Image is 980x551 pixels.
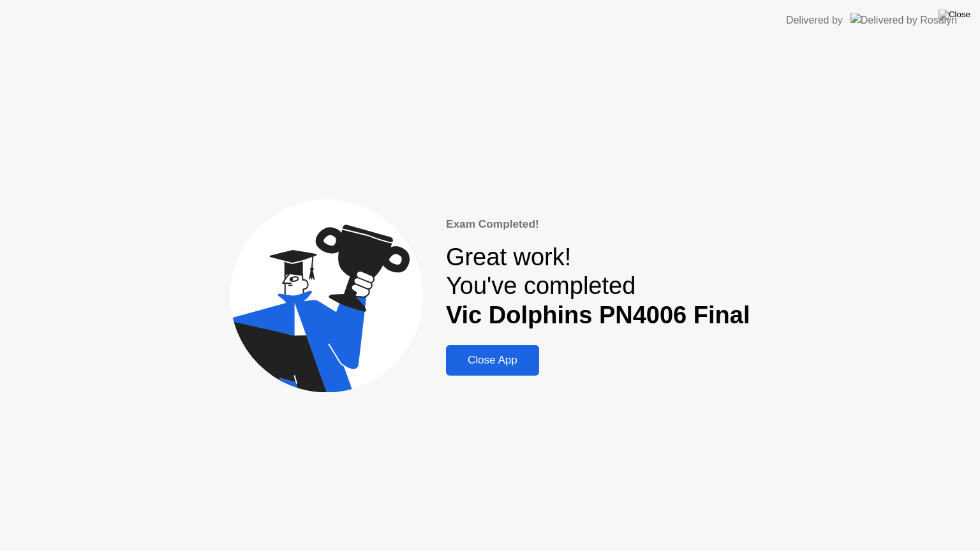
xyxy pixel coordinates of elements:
[450,354,535,367] div: Close App
[939,10,970,20] img: Close
[446,216,750,233] div: Exam Completed!
[850,13,957,27] img: Delivered by Rosalyn
[446,243,750,330] div: Great work! You've completed
[786,13,843,28] div: Delivered by
[446,302,750,328] b: Vic Dolphins PN4006 Final
[446,345,539,376] button: Close App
